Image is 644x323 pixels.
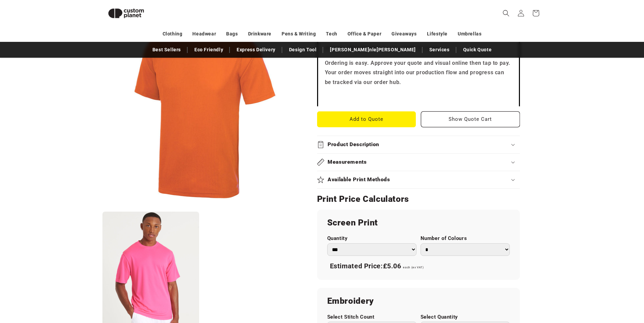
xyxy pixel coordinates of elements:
a: Headwear [192,28,216,40]
summary: Measurements [317,154,520,171]
label: Quantity [327,235,416,242]
a: Quick Quote [460,44,495,56]
a: Lifestyle [427,28,448,40]
div: Estimated Price: [327,259,510,273]
h2: Print Price Calculators [317,194,520,205]
label: Select Quantity [421,314,510,320]
a: Best Sellers [149,44,184,56]
button: Add to Quote [317,111,416,127]
a: Bags [226,28,238,40]
strong: Ordering is easy. Approve your quote and visual online then tap to pay. Your order moves straight... [325,60,511,86]
label: Select Stitch Count [327,314,416,320]
summary: Product Description [317,136,520,153]
a: Office & Paper [348,28,381,40]
a: [PERSON_NAME]nle[PERSON_NAME] [327,44,419,56]
a: Giveaways [391,28,416,40]
summary: Search [499,6,514,21]
a: Express Delivery [233,44,279,56]
span: £5.06 [383,262,401,270]
a: Design Tool [286,44,320,56]
span: each (ex VAT) [403,266,424,269]
iframe: Customer reviews powered by Trustpilot [325,93,512,100]
h2: Product Description [328,141,379,148]
h2: Screen Print [327,217,510,228]
h2: Available Print Methods [328,176,390,183]
a: Clothing [163,28,183,40]
a: Pens & Writing [282,28,316,40]
a: Umbrellas [458,28,481,40]
h2: Embroidery [327,296,510,306]
a: Tech [326,28,337,40]
button: Show Quote Cart [421,111,520,127]
img: Custom Planet [102,3,150,24]
h2: Measurements [328,159,367,166]
iframe: Chat Widget [531,250,644,323]
a: Services [426,44,453,56]
a: Eco Friendly [191,44,226,56]
summary: Available Print Methods [317,171,520,188]
a: Drinkware [248,28,271,40]
label: Number of Colours [421,235,510,242]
